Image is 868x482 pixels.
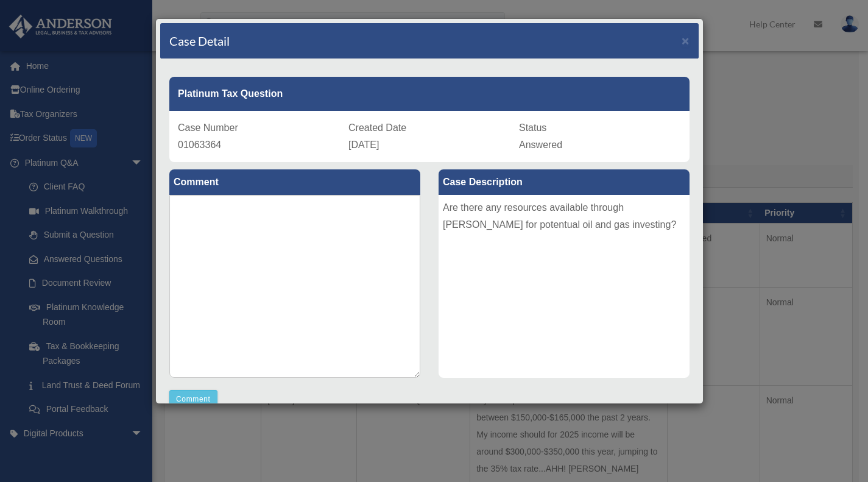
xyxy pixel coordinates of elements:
[169,32,230,49] h4: Case Detail
[519,122,546,133] span: Status
[178,122,238,133] span: Case Number
[178,140,221,150] span: 01063364
[169,390,217,408] button: Comment
[682,34,690,48] span: ×
[519,140,562,150] span: Answered
[169,77,690,111] div: Platinum Tax Question
[439,195,690,378] div: Are there any resources available through [PERSON_NAME] for potentual oil and gas investing?
[169,169,420,195] label: Comment
[348,122,406,133] span: Created Date
[348,140,379,150] span: [DATE]
[439,169,690,195] label: Case Description
[682,34,690,47] button: Close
